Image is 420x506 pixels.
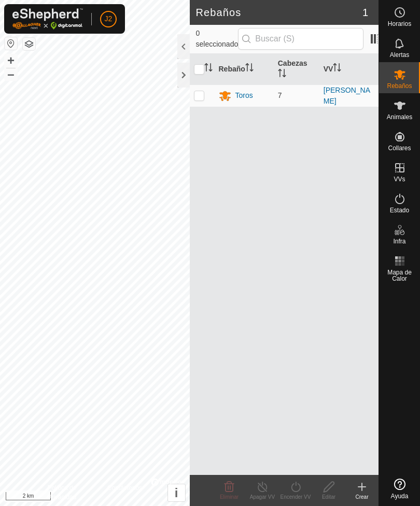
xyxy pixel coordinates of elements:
[345,493,379,501] div: Crear
[47,483,94,502] a: Política de Privacidad
[5,54,17,67] button: +
[245,65,254,73] p-sorticon: Activar para ordenar
[319,54,379,85] th: VV
[393,238,405,244] span: Infra
[388,21,411,27] span: Horarios
[362,5,368,20] span: 1
[246,493,279,501] div: Apagar VV
[220,494,239,500] span: Eliminar
[5,68,17,80] button: –
[324,86,370,105] a: [PERSON_NAME]
[279,493,312,501] div: Encender VV
[382,269,417,282] span: Mapa de Calor
[278,91,282,99] span: 7
[394,176,405,182] span: VVs
[390,207,409,213] span: Estado
[204,65,213,73] p-sorticon: Activar para ordenar
[215,54,274,85] th: Rebaño
[23,38,35,50] button: Capas del Mapa
[387,114,412,120] span: Animales
[196,28,239,50] span: 0 seleccionado
[5,37,17,50] button: Restablecer Mapa
[391,493,409,499] span: Ayuda
[390,52,409,58] span: Alertas
[235,90,253,101] div: Toros
[196,6,362,19] h2: Rebaños
[388,145,411,151] span: Collares
[238,28,363,50] input: Buscar (S)
[12,8,83,30] img: Logo Gallagher
[168,484,185,501] button: i
[274,54,319,85] th: Cabezas
[278,70,286,79] p-sorticon: Activar para ordenar
[175,486,178,500] span: i
[387,83,412,89] span: Rebaños
[312,493,345,501] div: Editar
[333,65,341,73] p-sorticon: Activar para ordenar
[105,13,113,24] span: J2
[379,474,420,503] a: Ayuda
[107,483,142,502] a: Contáctenos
